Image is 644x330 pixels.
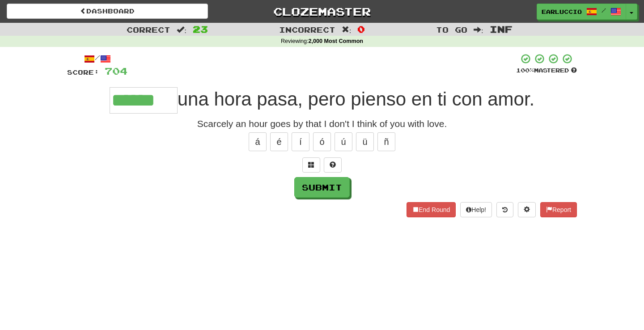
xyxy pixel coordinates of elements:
[357,24,365,34] span: 0
[460,202,492,217] button: Help!
[490,24,513,34] span: Inf
[602,7,606,13] span: /
[377,132,395,151] button: ñ
[436,25,467,34] span: To go
[127,25,170,34] span: Correct
[496,202,513,217] button: Round history (alt+y)
[313,132,331,151] button: ó
[302,157,320,173] button: Switch sentence to multiple choice alt+p
[474,26,483,34] span: :
[324,157,342,173] button: Single letter hint - you only get 1 per sentence and score half the points! alt+h
[335,132,352,151] button: ú
[67,117,577,131] div: Scarcely an hour goes by that I don't I think of you with love.
[407,202,456,217] button: End Round
[542,8,582,16] span: Earluccio
[270,132,288,151] button: é
[292,132,309,151] button: í
[67,53,127,64] div: /
[221,4,423,19] a: Clozemaster
[177,26,186,34] span: :
[516,67,534,74] span: 100 %
[309,38,363,44] strong: 2,000 Most Common
[537,4,626,20] a: Earluccio /
[249,132,267,151] button: á
[105,65,127,76] span: 704
[279,25,335,34] span: Incorrect
[193,24,208,34] span: 23
[294,177,350,198] button: Submit
[67,68,99,76] span: Score:
[178,89,535,110] span: una hora pasa, pero pienso en ti con amor.
[342,26,352,34] span: :
[516,67,577,75] div: Mastered
[7,4,208,19] a: Dashboard
[356,132,374,151] button: ü
[540,202,577,217] button: Report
